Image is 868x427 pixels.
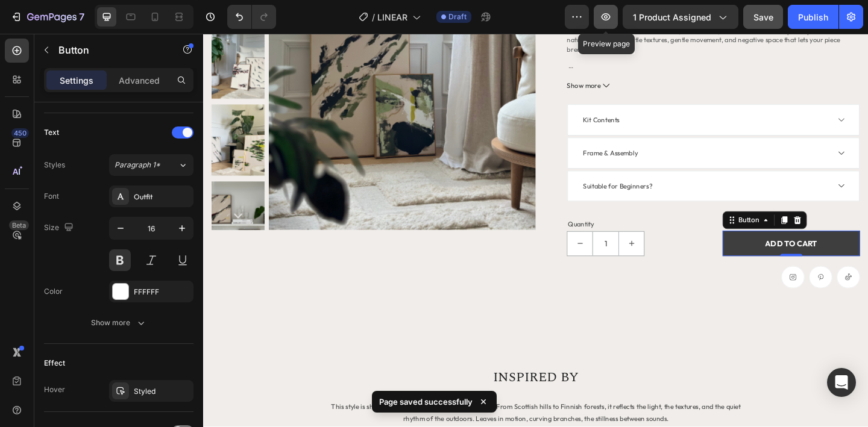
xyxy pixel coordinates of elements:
[9,364,714,385] h2: INSPIRED BY
[5,5,90,29] button: 7
[44,384,65,395] div: Hover
[139,401,585,423] span: This style is shaped by nature, and our connection to it. From Scottish hills to Finnish forests,...
[119,74,160,87] p: Advanced
[58,43,161,57] p: Button
[134,386,190,397] div: Styled
[79,10,84,24] p: 7
[413,123,473,137] p: Frame & Assembly
[227,5,276,29] div: Undo/Redo
[203,34,868,427] iframe: Design area
[9,220,29,230] div: Beta
[743,5,783,29] button: Save
[11,128,29,138] div: 450
[109,154,193,176] button: Paragraph 1*
[44,127,59,138] div: Text
[44,220,76,236] div: Size
[623,5,738,29] button: 1 product assigned
[91,317,147,329] div: Show more
[413,87,453,101] p: Kit Contents
[44,286,63,297] div: Color
[633,11,711,23] span: 1 product assigned
[44,191,59,202] div: Font
[134,287,190,298] div: FFFFFF
[827,368,856,397] div: Open Intercom Messenger
[372,11,375,23] span: /
[580,198,607,208] div: Button
[115,160,160,170] span: Paragraph 1*
[788,5,838,29] button: Publish
[395,50,432,63] span: Show more
[397,201,544,214] p: Quantity
[798,11,828,23] div: Publish
[413,160,488,173] p: Suitable for Beginners?
[395,50,714,63] button: Show more
[44,358,65,369] div: Effect
[753,12,773,22] span: Save
[44,160,65,170] div: Styles
[396,216,423,242] button: decrement
[452,216,479,242] button: increment
[565,214,715,242] button: <p><span style="font-size:14px;">ADD TO CART</span></p>
[60,74,93,87] p: Settings
[611,223,668,234] span: ADD TO CART
[423,216,452,242] input: quantity
[134,192,190,202] div: Outfit
[44,312,193,334] button: Show more
[377,11,407,23] span: LINEAR
[448,11,467,22] span: Draft
[379,396,473,408] p: Page saved successfully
